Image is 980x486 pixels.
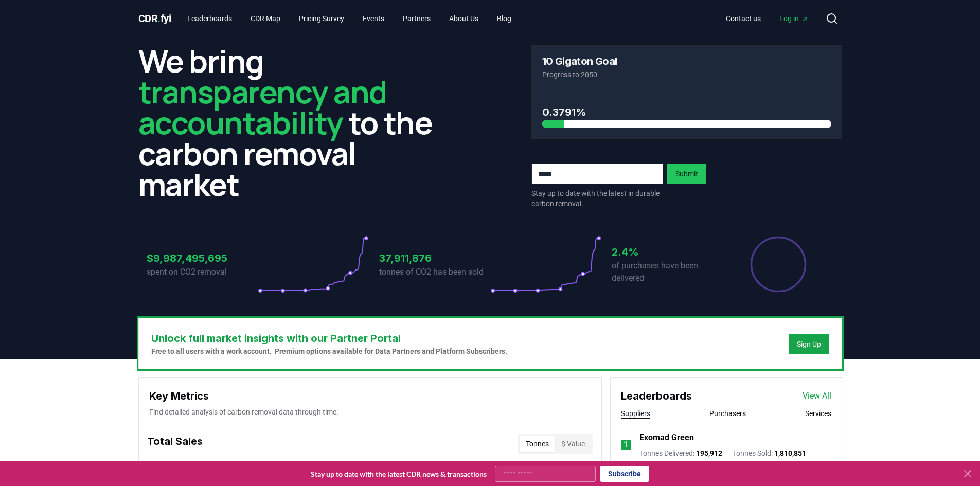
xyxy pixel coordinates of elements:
a: Contact us [718,9,769,28]
a: Leaderboards [179,9,240,28]
p: Tonnes Delivered : [639,448,722,458]
nav: Main [718,9,817,28]
button: Submit [667,164,706,184]
p: spent on CO2 removal [147,266,258,278]
p: of purchases have been delivered [612,260,723,284]
a: About Us [441,9,487,28]
button: Purchasers [709,408,746,419]
h3: 0.3791% [542,104,831,120]
nav: Main [179,9,520,28]
span: Log in [779,13,809,24]
h3: 37,911,876 [379,250,490,266]
button: Suppliers [621,408,650,419]
button: $ Value [555,436,591,452]
span: . [157,12,161,25]
h2: We bring to the carbon removal market [138,45,449,200]
p: Tonnes Sold : [733,448,806,458]
span: 195,912 [696,449,722,457]
p: Free to all users with a work account. Premium options available for Data Partners and Platform S... [151,346,507,356]
p: Find detailed analysis of carbon removal data through time. [149,407,591,417]
h3: Total Sales [147,434,203,454]
h3: Unlock full market insights with our Partner Portal [151,331,507,346]
a: CDR.fyi [138,11,171,26]
h3: 10 Gigaton Goal [542,56,617,66]
button: Services [805,408,831,419]
span: transparency and accountability [138,70,387,143]
span: 1,810,851 [774,449,806,457]
a: View All [803,390,831,402]
a: Exomad Green [639,431,694,444]
p: Stay up to date with the latest in durable carbon removal. [531,188,663,209]
button: Sign Up [789,334,829,354]
a: Blog [489,9,520,28]
span: CDR fyi [138,12,171,25]
p: 1 [623,439,628,451]
a: Sign Up [797,339,821,349]
a: Pricing Survey [291,9,352,28]
p: Progress to 2050 [542,69,831,80]
a: Log in [771,9,817,28]
p: tonnes of CO2 has been sold [379,266,490,278]
a: Partners [395,9,439,28]
h3: Key Metrics [149,388,591,404]
h3: $9,987,495,695 [147,250,258,266]
a: CDR Map [242,9,289,28]
h3: Leaderboards [621,388,692,404]
h3: 2.4% [612,244,723,260]
a: Events [354,9,393,28]
div: Percentage of sales delivered [750,236,807,293]
button: Tonnes [520,436,555,452]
